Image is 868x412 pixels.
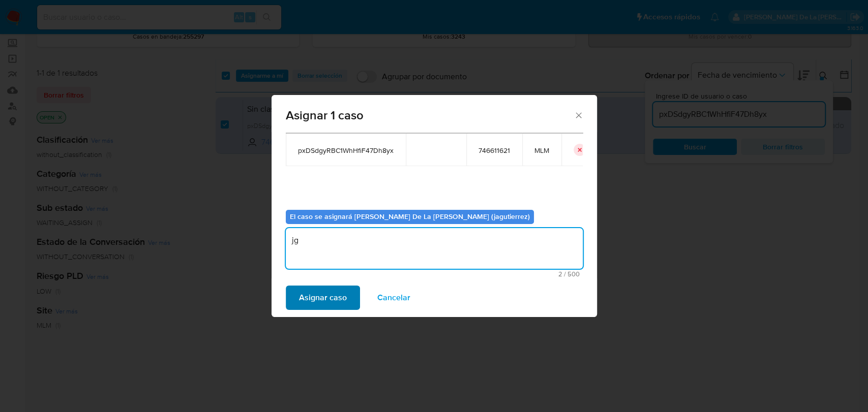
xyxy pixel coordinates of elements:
[377,287,410,309] span: Cancelar
[290,211,530,221] b: El caso se asignará [PERSON_NAME] De La [PERSON_NAME] (jagutierrez)
[574,110,583,119] button: Cerrar ventana
[574,144,586,156] button: icon-button
[286,286,360,310] button: Asignar caso
[272,95,597,317] div: assign-modal
[364,286,424,310] button: Cancelar
[534,146,549,155] span: MLM
[299,287,347,309] span: Asignar caso
[286,228,583,269] textarea: jg
[298,146,394,155] span: pxDSdgyRBC1WhHfiF47Dh8yx
[289,271,580,277] span: Máximo 500 caracteres
[478,146,510,155] span: 746611621
[286,109,574,121] span: Asignar 1 caso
